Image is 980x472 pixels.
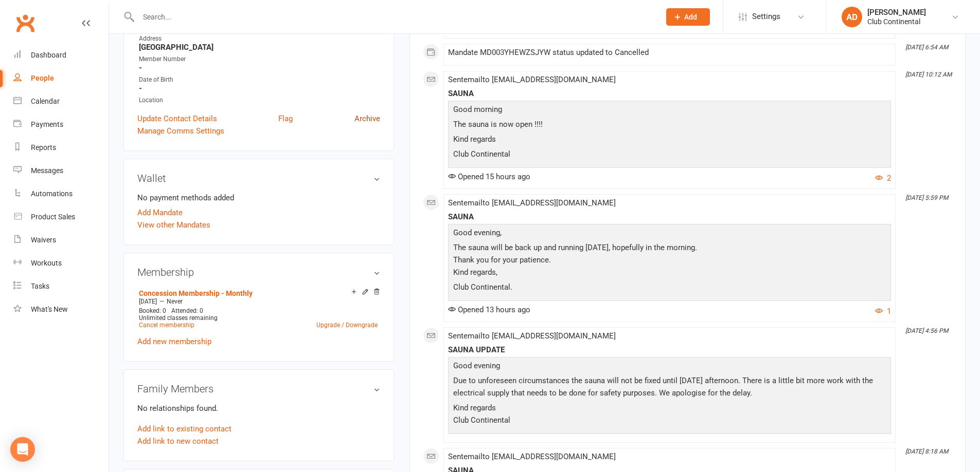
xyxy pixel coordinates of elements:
span: Booked: 0 [139,307,166,314]
div: AD [842,7,862,27]
a: Calendar [13,90,109,113]
a: Add new membership [137,337,211,346]
div: Reports [31,143,56,152]
div: Address [139,34,380,44]
h3: Wallet [137,173,380,184]
span: Settings [752,5,780,28]
span: Sent email to [EMAIL_ADDRESS][DOMAIN_NAME] [448,331,616,341]
a: Clubworx [12,10,38,36]
a: Reports [13,136,109,159]
div: [PERSON_NAME] [867,8,926,17]
i: [DATE] 10:12 AM [905,71,952,78]
a: Upgrade / Downgrade [316,322,378,329]
i: [DATE] 4:56 PM [905,327,948,334]
div: Workouts [31,259,62,267]
p: Kind regards [451,133,888,148]
a: People [13,67,109,90]
strong: - [139,84,380,93]
span: Opened 15 hours ago [448,172,530,181]
p: Good evening [451,360,888,374]
input: Search... [135,10,653,24]
div: — [136,297,380,306]
a: Workouts [13,252,109,275]
p: Good evening, [451,226,888,241]
div: SAUNA [448,89,891,98]
span: Attended: 0 [171,307,203,314]
p: Good morning [451,103,888,118]
button: 1 [875,305,891,317]
div: Product Sales [31,213,75,221]
span: Opened 13 hours ago [448,305,530,314]
p: Due to unforeseen circumstances the sauna will not be fixed until [DATE] afternoon. There is a li... [451,374,888,402]
span: Add [684,13,697,21]
strong: - [139,63,380,72]
div: SAUNA [448,213,891,221]
div: Dashboard [31,51,66,59]
p: Club Continental [451,148,888,163]
p: Club Continental. [451,281,888,296]
div: Club Continental [867,17,926,26]
p: The sauna is now open !!!! [451,118,888,133]
span: Unlimited classes remaining [139,314,218,322]
a: Add Mandate [137,206,183,219]
p: No relationships found. [137,402,380,414]
i: [DATE] 5:59 PM [905,194,948,201]
a: Concession Membership - Monthly [139,289,253,297]
p: Kind regards Club Continental [451,402,888,429]
span: Sent email to [EMAIL_ADDRESS][DOMAIN_NAME] [448,198,616,207]
a: Dashboard [13,44,109,67]
a: Tasks [13,275,109,298]
strong: [GEOGRAPHIC_DATA] [139,43,380,52]
a: Product Sales [13,205,109,229]
div: SAUNA UPDATE [448,346,891,354]
div: Date of Birth [139,75,380,85]
div: People [31,74,54,82]
i: [DATE] 6:54 AM [905,44,948,51]
a: Add link to existing contact [137,423,231,435]
div: Calendar [31,97,60,105]
div: Automations [31,190,73,198]
span: Never [167,298,183,305]
a: Add link to new contact [137,435,219,447]
span: Sent email to [EMAIL_ADDRESS][DOMAIN_NAME] [448,452,616,461]
span: [DATE] [139,298,157,305]
h3: Family Members [137,383,380,394]
a: Update Contact Details [137,112,217,125]
h3: Membership [137,267,380,278]
a: View other Mandates [137,219,210,231]
a: Archive [354,112,380,125]
div: What's New [31,305,68,313]
div: Location [139,96,380,105]
a: What's New [13,298,109,321]
a: Cancel membership [139,322,194,329]
a: Flag [278,112,293,125]
div: Messages [31,166,63,175]
button: 2 [875,172,891,184]
span: Sent email to [EMAIL_ADDRESS][DOMAIN_NAME] [448,75,616,84]
p: The sauna will be back up and running [DATE], hopefully in the morning. Thank you for your patien... [451,241,888,281]
a: Payments [13,113,109,136]
a: Waivers [13,229,109,252]
a: Manage Comms Settings [137,125,224,137]
button: Add [666,8,710,26]
div: Open Intercom Messenger [10,437,35,462]
div: Member Number [139,54,380,64]
div: Payments [31,120,63,128]
i: [DATE] 8:18 AM [905,448,948,455]
div: Tasks [31,282,49,290]
a: Messages [13,159,109,182]
a: Automations [13,182,109,205]
div: Waivers [31,236,56,244]
div: Mandate MD003YHEWZSJYW status updated to Cancelled [448,48,891,57]
li: No payment methods added [137,192,380,204]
